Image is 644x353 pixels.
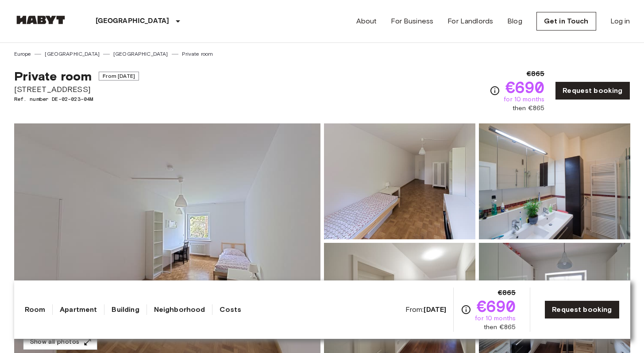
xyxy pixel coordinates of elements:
span: From: [405,305,447,315]
span: Private room [14,69,92,84]
span: €690 [505,79,545,95]
span: €865 [498,288,516,298]
a: [GEOGRAPHIC_DATA] [45,50,100,58]
a: Private room [182,50,213,58]
a: Apartment [60,304,97,315]
img: Picture of unit DE-02-023-04M [479,123,630,239]
span: €865 [527,69,545,79]
span: for 10 months [504,95,544,104]
svg: Check cost overview for full price breakdown. Please note that discounts apply to new joiners onl... [461,304,471,315]
a: For Business [391,16,433,27]
a: [GEOGRAPHIC_DATA] [113,50,168,58]
span: €690 [477,298,516,314]
p: [GEOGRAPHIC_DATA] [96,16,170,27]
a: Costs [220,304,241,315]
span: [STREET_ADDRESS] [14,84,139,95]
a: Europe [14,50,31,58]
a: Log in [610,16,630,27]
img: Habyt [14,15,67,24]
span: From [DATE] [99,72,139,81]
a: Request booking [544,300,619,319]
img: Picture of unit DE-02-023-04M [324,123,475,239]
a: Request booking [555,81,630,100]
span: then €865 [484,323,516,332]
a: For Landlords [447,16,493,27]
span: for 10 months [475,314,516,323]
a: Get in Touch [536,12,596,31]
a: Room [25,304,46,315]
span: then €865 [513,104,544,113]
a: Blog [507,16,522,27]
a: Neighborhood [154,304,205,315]
span: Ref. number DE-02-023-04M [14,95,139,103]
button: Show all photos [23,334,97,350]
svg: Check cost overview for full price breakdown. Please note that discounts apply to new joiners onl... [490,85,500,96]
a: About [356,16,377,27]
a: Building [112,304,139,315]
b: [DATE] [424,305,446,314]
